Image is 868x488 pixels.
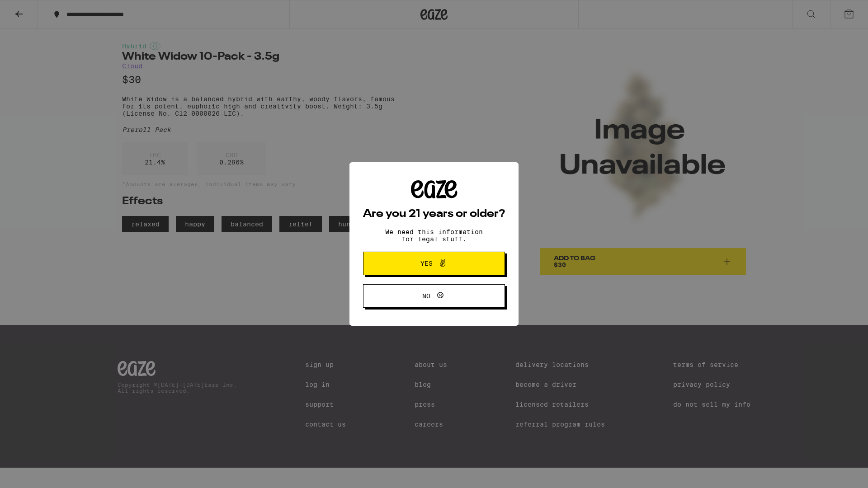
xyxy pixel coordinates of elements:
p: We need this information for legal stuff. [377,228,491,243]
iframe: Opens a widget where you can find more information [811,461,859,483]
span: No [422,293,430,299]
button: No [363,284,505,308]
span: Yes [420,260,433,267]
button: Yes [363,252,505,275]
h2: Are you 21 years or older? [363,209,505,220]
